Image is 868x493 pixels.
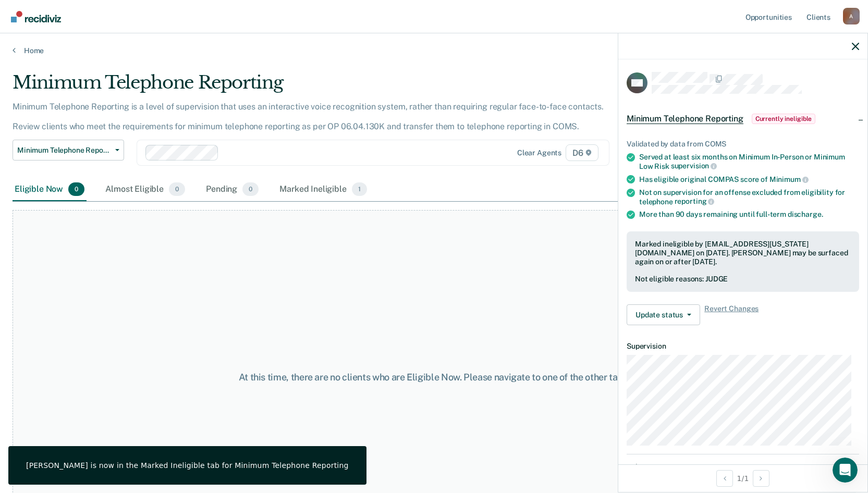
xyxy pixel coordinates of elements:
p: Minimum Telephone Reporting is a level of supervision that uses an interactive voice recognition ... [13,102,604,131]
span: reporting [675,197,715,205]
dt: Supervision [627,342,859,351]
span: D6 [566,144,598,161]
div: Eligible Now [13,178,87,201]
a: Home [13,46,855,55]
div: [PERSON_NAME] is now in the Marked Ineligible tab for Minimum Telephone Reporting [26,461,349,470]
div: Marked ineligible by [EMAIL_ADDRESS][US_STATE][DOMAIN_NAME] on [DATE]. [PERSON_NAME] may be surfa... [635,240,851,266]
div: Not on supervision for an offense excluded from eligibility for telephone [639,188,859,206]
span: Currently ineligible [752,114,816,124]
div: Not eligible reasons: JUDGE [635,275,851,284]
div: Has eligible original COMPAS score of [639,175,859,184]
div: Minimum Telephone ReportingCurrently ineligible [618,102,867,135]
span: Minimum Telephone Reporting [17,146,111,155]
img: Recidiviz [11,11,61,22]
button: Previous Opportunity [716,470,733,487]
button: Profile dropdown button [843,8,860,24]
div: More than 90 days remaining until full-term [639,210,859,219]
span: discharge. [788,210,823,218]
span: Revert Changes [704,304,759,325]
span: 0 [242,182,259,196]
span: Minimum Telephone Reporting [627,114,743,124]
button: Update status [627,304,700,325]
span: 0 [68,182,84,196]
div: Validated by data from COMS [627,140,859,149]
div: Pending [204,178,261,201]
span: 0 [169,182,185,196]
span: supervision [671,162,717,170]
div: Marked Ineligible [277,178,369,201]
div: Minimum Telephone Reporting [13,72,664,102]
div: At this time, there are no clients who are Eligible Now. Please navigate to one of the other tabs. [224,372,645,383]
dt: Milestones [627,463,859,472]
div: 1 / 1 [618,464,867,492]
div: Clear agents [517,149,561,157]
iframe: Intercom live chat [833,458,858,483]
button: Next Opportunity [753,470,769,487]
span: 1 [352,182,367,196]
div: Served at least six months on Minimum In-Person or Minimum Low Risk [639,153,859,170]
div: A [843,8,860,24]
span: Minimum [769,175,809,183]
div: Almost Eligible [103,178,187,201]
